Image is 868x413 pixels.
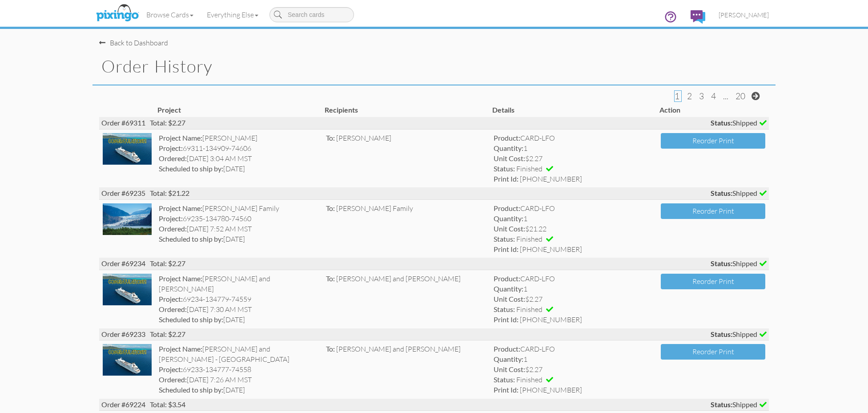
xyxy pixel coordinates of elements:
span: [PERSON_NAME] Family [336,204,413,213]
strong: Quantity: [494,144,523,152]
div: Order #69311 [99,117,769,129]
strong: Status: [494,164,515,173]
strong: Project Name: [159,134,202,142]
strong: Ordered: [159,375,187,384]
th: Details [490,103,658,117]
strong: Project: [159,365,183,373]
strong: Status: [711,189,732,197]
strong: Scheduled to ship by: [159,164,223,173]
span: Total: $2.27 [150,118,185,127]
strong: Status: [711,330,732,338]
strong: Status: [494,235,515,243]
button: Reorder Print [661,274,765,289]
span: 1 [675,91,679,101]
div: [DATE] 7:52 AM MST [159,224,319,234]
span: Shipped [711,329,767,340]
img: comments.svg [691,10,705,24]
span: [PERSON_NAME] and [PERSON_NAME] [336,274,461,283]
strong: Project: [159,214,183,223]
button: Reorder Print [661,344,765,360]
span: ... [723,91,728,101]
div: 69235-134780-74560 [159,214,319,224]
div: CARD-LFO [494,344,654,354]
div: 1 [494,354,654,364]
strong: Product: [494,134,520,142]
div: [PERSON_NAME] and [PERSON_NAME] [159,274,319,294]
div: $21.22 [494,224,654,234]
strong: Status: [494,375,515,384]
span: Shipped [711,188,767,198]
img: pixingo logo [94,2,141,24]
strong: Product: [494,274,520,283]
div: [DATE] [159,385,319,395]
th: Project [155,103,323,117]
div: [DATE] 3:04 AM MST [159,154,319,164]
div: Back to Dashboard [99,38,168,48]
th: Recipients [322,103,490,117]
strong: Ordered: [159,305,187,313]
span: [PERSON_NAME] [336,134,391,142]
span: [PHONE_NUMBER] [520,174,582,183]
strong: Unit Cost: [494,365,525,373]
span: Finished [516,164,542,173]
img: 134909-1-1755684199803-3518f17c6c71bf87-qa.jpg [103,133,152,164]
strong: Status: [494,305,515,313]
span: 20 [735,91,745,101]
div: CARD-LFO [494,203,654,214]
strong: Ordered: [159,154,187,162]
input: Search cards [269,7,354,22]
span: Finished [516,235,542,243]
span: Finished [516,375,542,384]
strong: Scheduled to ship by: [159,385,223,394]
strong: Project: [159,295,183,303]
strong: Product: [494,204,520,212]
span: [PHONE_NUMBER] [520,385,582,394]
strong: Status: [711,259,732,267]
a: [PERSON_NAME] [712,4,776,26]
strong: Project Name: [159,204,202,212]
div: [DATE] [159,164,319,174]
div: [DATE] [159,315,319,325]
div: $2.27 [494,154,654,164]
div: $2.27 [494,364,654,375]
span: Shipped [711,259,767,269]
strong: Project Name: [159,344,202,353]
a: Everything Else [200,4,265,26]
span: [PHONE_NUMBER] [520,245,582,254]
span: Finished [516,305,542,314]
th: Action [657,103,769,117]
div: [DATE] 7:30 AM MST [159,304,319,315]
h1: Order History [101,57,776,76]
div: [DATE] [159,234,319,244]
div: [PERSON_NAME] Family [159,203,319,214]
strong: Project Name: [159,274,202,283]
div: [DATE] 7:26 AM MST [159,375,319,385]
span: [PHONE_NUMBER] [520,315,582,324]
strong: Status: [711,118,732,127]
span: [PERSON_NAME] [719,11,769,19]
strong: Product: [494,344,520,353]
strong: Quantity: [494,284,523,293]
div: 1 [494,214,654,224]
strong: Print Id: [494,245,518,253]
strong: Scheduled to ship by: [159,315,223,324]
div: [PERSON_NAME] [159,133,319,143]
strong: Print Id: [494,174,518,183]
strong: Quantity: [494,355,523,363]
img: 134780-1-1755355802725-69e578b51036893f-qa.jpg [103,203,152,235]
div: 1 [494,284,654,294]
strong: Quantity: [494,214,523,223]
nav-back: Dashboard [99,29,769,48]
div: $2.27 [494,294,654,304]
div: 69234-134779-74559 [159,294,319,304]
strong: Print Id: [494,385,518,394]
span: Total: $3.54 [150,400,185,409]
span: Total: $2.27 [150,330,185,338]
strong: Unit Cost: [494,224,525,233]
div: Order #69235 [99,187,769,199]
div: CARD-LFO [494,274,654,284]
strong: Unit Cost: [494,295,525,303]
span: Total: $21.22 [150,189,189,197]
img: 134777-1-1755536911107-00386f01f5e436f4-qa.jpg [103,344,152,375]
span: Shipped [711,400,767,410]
